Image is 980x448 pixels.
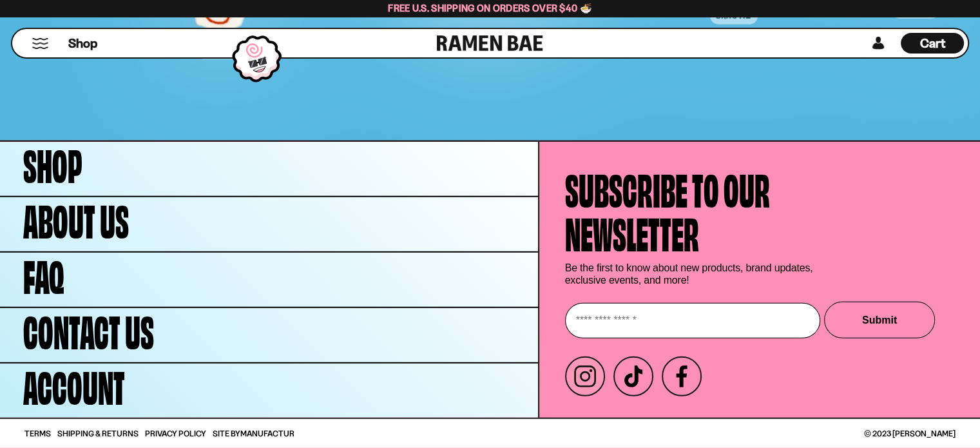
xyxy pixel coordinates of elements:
[565,303,820,338] input: Enter your email
[57,429,139,438] a: Shipping & Returns
[68,35,97,52] span: Shop
[565,165,770,253] h4: Subscribe to our newsletter
[23,362,125,406] span: Account
[23,196,129,240] span: About Us
[68,33,97,54] a: Shop
[240,428,294,438] a: Manufactur
[23,307,154,351] span: Contact Us
[32,38,49,49] button: Mobile Menu Trigger
[24,429,51,438] a: Terms
[920,35,945,51] span: Cart
[388,2,592,14] span: Free U.S. Shipping on Orders over $40 🍜
[864,429,956,438] span: © 2023 [PERSON_NAME]
[565,262,823,286] p: Be the first to know about new products, brand updates, exclusive events, and more!
[23,141,82,184] span: Shop
[824,302,935,338] button: Submit
[145,429,206,438] a: Privacy Policy
[901,29,964,57] div: Cart
[23,251,64,295] span: FAQ
[213,429,294,438] span: Site By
